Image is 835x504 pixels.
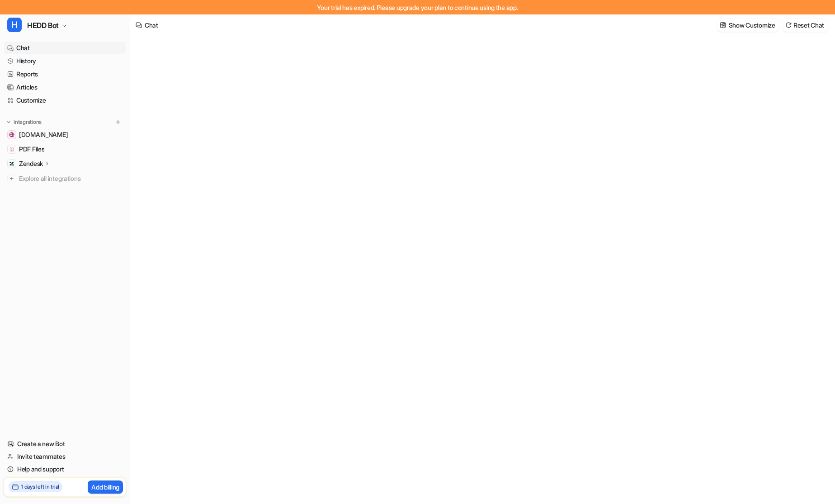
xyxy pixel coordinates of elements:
img: PDF Files [9,146,14,152]
img: menu_add.svg [115,119,121,125]
p: Show Customize [729,20,775,30]
button: Show Customize [717,19,779,32]
span: HEDD Bot [27,19,59,32]
span: H [7,18,22,32]
a: upgrade your plan [396,4,446,11]
button: Reset Chat [783,19,828,32]
span: [DOMAIN_NAME] [19,130,68,139]
a: hedd.audio[DOMAIN_NAME] [4,128,126,141]
img: reset [785,22,792,28]
p: Add billing [91,482,119,492]
h2: 1 days left in trial [21,483,59,491]
span: Explore all integrations [19,171,123,186]
a: Create a new Bot [4,438,126,450]
a: Customize [4,94,126,107]
button: Integrations [4,118,44,127]
a: Articles [4,81,126,94]
a: Help and support [4,463,126,476]
img: hedd.audio [9,132,14,137]
a: Chat [4,42,126,54]
div: Chat [145,20,158,30]
p: Zendesk [19,159,43,168]
a: Invite teammates [4,450,126,463]
img: explore all integrations [7,174,16,183]
img: expand menu [5,119,12,125]
button: Add billing [88,480,123,494]
a: History [4,55,126,67]
a: Explore all integrations [4,172,126,185]
a: Reports [4,68,126,80]
a: PDF FilesPDF Files [4,143,126,155]
img: customize [720,22,726,28]
span: PDF Files [19,145,44,154]
img: Zendesk [9,161,14,166]
p: Integrations [14,118,42,126]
